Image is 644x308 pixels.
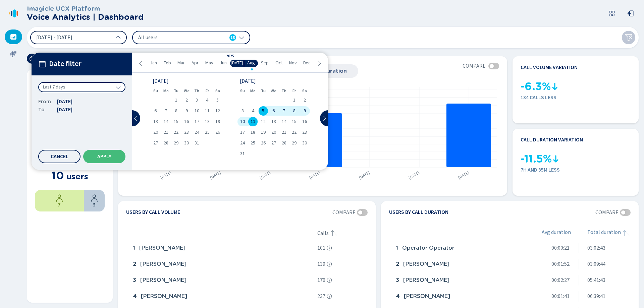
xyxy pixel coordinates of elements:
[150,138,161,148] div: Sun Jul 27 2025
[317,61,322,66] svg: chevron-right
[164,60,171,66] span: Feb
[185,98,188,103] span: 2
[271,141,276,145] span: 27
[161,128,171,137] div: Mon Jul 21 2025
[133,116,139,121] svg: chevron-left
[251,130,255,135] span: 18
[239,35,244,40] svg: chevron-down
[27,5,144,12] h3: Imagicle UCX Platform
[164,119,168,124] span: 14
[302,119,307,124] span: 16
[300,138,310,148] div: Sat Aug 30 2025
[184,119,189,124] span: 16
[300,106,310,116] div: Sat Aug 09 2025
[292,130,297,135] span: 22
[177,60,185,66] span: Mar
[231,60,243,66] span: [DATE]
[153,141,158,145] span: 27
[237,117,248,126] div: Sun Aug 10 2025
[275,60,283,66] span: Oct
[215,109,220,113] span: 12
[282,141,286,145] span: 28
[268,117,279,126] div: Wed Aug 13 2025
[268,128,279,137] div: Wed Aug 20 2025
[202,117,212,126] div: Fri Jul 18 2025
[240,79,308,83] div: [DATE]
[185,109,188,113] span: 9
[289,96,300,105] div: Fri Aug 01 2025
[237,138,248,148] div: Sun Aug 24 2025
[300,128,310,137] div: Sat Aug 23 2025
[289,117,300,126] div: Fri Aug 15 2025
[237,128,248,137] div: Sun Aug 17 2025
[252,109,254,113] span: 4
[181,106,192,116] div: Wed Jul 09 2025
[171,128,181,137] div: Tue Jul 22 2025
[226,54,234,59] div: 2025
[282,119,286,124] span: 14
[161,138,171,148] div: Mon Jul 28 2025
[5,47,22,62] div: Recordings
[153,88,158,93] abbr: Sunday
[220,60,227,66] span: Jun
[241,109,244,113] span: 3
[627,10,634,17] svg: box-arrow-left
[248,128,258,137] div: Mon Aug 18 2025
[10,34,17,40] svg: dashboard-filled
[240,119,245,124] span: 10
[164,130,168,135] span: 21
[38,60,46,68] svg: calendar
[279,128,289,137] div: Thu Aug 21 2025
[138,34,215,41] span: All users
[281,88,286,93] abbr: Thursday
[258,128,269,137] div: Tue Aug 19 2025
[174,130,178,135] span: 22
[271,88,276,93] abbr: Wednesday
[171,106,181,116] div: Tue Jul 08 2025
[240,141,245,145] span: 24
[115,35,121,40] svg: chevron-up
[248,106,258,116] div: Mon Aug 04 2025
[258,106,269,116] div: Tue Aug 05 2025
[304,109,306,113] span: 9
[240,151,245,156] span: 31
[279,106,289,116] div: Thu Aug 07 2025
[215,88,220,93] abbr: Saturday
[212,117,223,126] div: Sat Jul 19 2025
[153,130,158,135] span: 20
[83,150,125,163] button: Apply
[161,106,171,116] div: Mon Jul 07 2025
[36,35,72,40] span: [DATE] - [DATE]
[215,130,220,135] span: 26
[212,106,223,116] div: Sat Jul 12 2025
[279,138,289,148] div: Thu Aug 28 2025
[268,106,279,116] div: Wed Aug 06 2025
[205,60,213,66] span: May
[289,60,297,66] span: Nov
[57,98,72,106] span: [DATE]
[194,88,199,93] abbr: Thursday
[289,128,300,137] div: Fri Aug 22 2025
[51,154,68,159] span: Cancel
[57,106,72,114] span: [DATE]
[237,149,248,159] div: Sun Aug 31 2025
[150,60,157,66] span: Jan
[27,12,144,22] h2: Voice Analytics | Dashboard
[272,109,275,113] span: 6
[261,119,266,124] span: 12
[206,98,208,103] span: 4
[216,98,219,103] span: 5
[184,141,189,145] span: 30
[302,88,307,93] abbr: Saturday
[302,141,307,145] span: 30
[49,60,82,68] span: Date filter
[181,128,192,137] div: Wed Jul 23 2025
[279,117,289,126] div: Thu Aug 14 2025
[283,109,285,113] span: 7
[261,130,266,135] span: 19
[300,117,310,126] div: Sat Aug 16 2025
[192,138,202,148] div: Thu Jul 31 2025
[164,141,168,145] span: 28
[195,109,199,113] span: 10
[625,34,633,42] svg: funnel-disabled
